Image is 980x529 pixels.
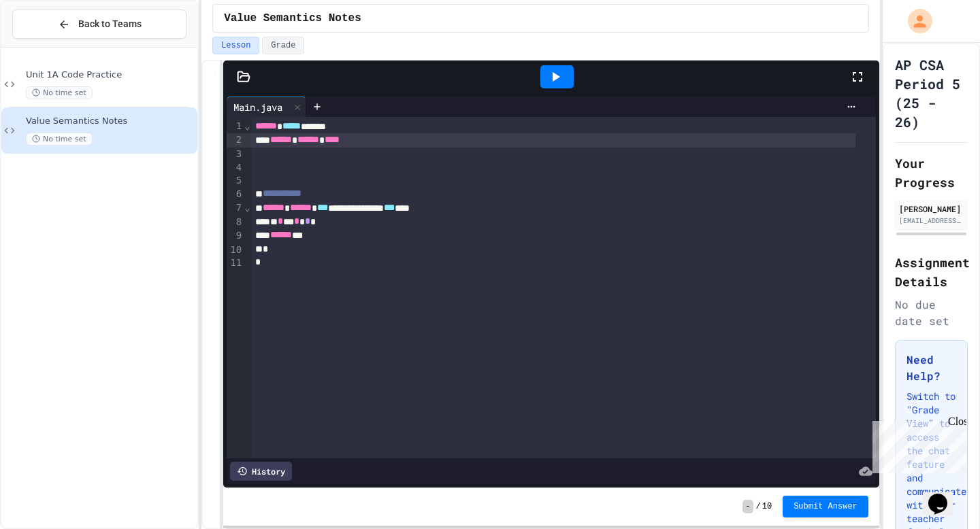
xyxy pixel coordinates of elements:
div: 6 [227,188,244,201]
button: Submit Answer [783,496,868,517]
span: 10 [762,501,772,512]
button: Grade [262,37,304,54]
span: Fold line [244,120,250,131]
span: No time set [26,133,93,146]
div: 1 [227,120,244,133]
span: - [742,500,753,513]
div: 8 [227,216,244,229]
div: No due date set [895,296,968,329]
h1: AP CSA Period 5 (25 - 26) [895,55,968,131]
div: 5 [227,174,244,188]
h2: Assignment Details [895,253,968,291]
span: Unit 1A Code Practice [26,69,195,81]
span: Back to Teams [78,17,142,31]
div: 4 [227,161,244,175]
span: / [756,501,761,512]
button: Back to Teams [12,10,186,39]
div: 10 [227,243,244,257]
div: Main.java [227,97,306,117]
div: 7 [227,201,244,215]
div: Main.java [227,100,289,114]
div: My Account [894,5,936,37]
div: 3 [227,148,244,161]
iframe: chat widget [867,415,966,473]
span: Value Semantics Notes [224,10,361,27]
span: No time set [26,86,93,99]
h3: Need Help? [906,352,956,384]
span: Value Semantics Notes [26,116,195,127]
h2: Your Progress [895,154,968,192]
span: Fold line [244,202,250,213]
span: Submit Answer [794,501,857,512]
div: 9 [227,229,244,243]
div: Chat with us now!Close [5,5,94,86]
iframe: chat widget [923,475,966,515]
div: 2 [227,133,244,147]
button: Lesson [212,37,259,54]
div: History [230,462,292,481]
div: [PERSON_NAME] [899,203,964,215]
div: [EMAIL_ADDRESS][PERSON_NAME][DOMAIN_NAME] [899,216,964,226]
div: 11 [227,256,244,270]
